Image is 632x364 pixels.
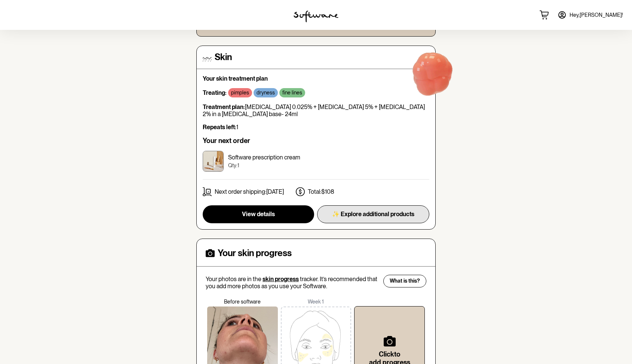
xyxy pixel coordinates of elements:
img: red-blob.ee797e6f29be6228169e.gif [409,52,457,99]
p: Qty: 1 [228,162,300,169]
a: Hey,[PERSON_NAME]! [553,6,628,24]
p: Before software [206,299,279,305]
h6: Your next order [203,137,429,145]
strong: Treatment plan: [203,103,245,111]
p: fine lines [282,90,302,96]
h4: Your skin progress [218,248,292,259]
p: Your photos are in the tracker. It’s recommended that you add more photos as you use your Software. [206,276,378,290]
p: Week 1 [279,299,353,305]
span: ✨ Explore additional products [332,211,414,218]
span: View details [242,211,275,218]
p: pimples [231,90,249,96]
p: Your skin treatment plan [203,75,429,82]
strong: Treating: [203,89,227,96]
span: skin progress [263,276,299,283]
p: Total: $108 [308,188,334,195]
strong: Repeats left: [203,124,236,131]
p: Next order shipping: [DATE] [215,188,284,195]
span: Hey, [PERSON_NAME] ! [570,12,623,18]
span: What is this? [390,278,420,284]
h4: Skin [215,52,232,63]
p: 1 [203,124,429,131]
img: software logo [294,10,338,22]
button: ✨ Explore additional products [317,205,429,223]
p: dryness [257,90,275,96]
p: [MEDICAL_DATA] 0.025% + [MEDICAL_DATA] 5% + [MEDICAL_DATA] 2% in a [MEDICAL_DATA] base- 24ml [203,103,429,118]
p: Software prescription cream [228,154,300,161]
img: ckrj9ld8300003h5xpk2noua0.jpg [203,151,224,172]
button: View details [203,205,314,223]
button: What is this? [383,275,426,287]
